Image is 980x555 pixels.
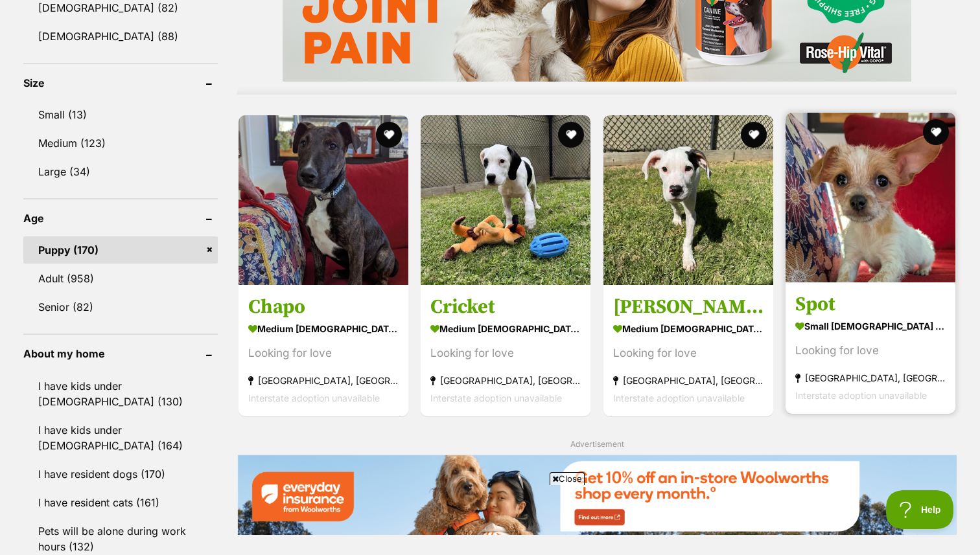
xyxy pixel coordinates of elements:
[23,265,218,292] a: Adult (958)
[23,348,218,359] header: About my home
[603,284,773,416] a: [PERSON_NAME] medium [DEMOGRAPHIC_DATA] Dog Looking for love [GEOGRAPHIC_DATA], [GEOGRAPHIC_DATA]...
[237,455,957,534] img: Everyday Insurance promotional banner
[550,472,585,485] span: Close
[23,158,218,185] a: Large (34)
[23,212,218,224] header: Age
[795,368,946,386] strong: [GEOGRAPHIC_DATA], [GEOGRAPHIC_DATA]
[23,23,218,50] a: [DEMOGRAPHIC_DATA] (88)
[254,490,726,549] iframe: Advertisement
[430,344,581,361] div: Looking for love
[23,236,218,264] a: Puppy (170)
[23,130,218,157] a: Medium (123)
[559,122,585,148] button: favourite
[23,489,218,516] a: I have resident cats (161)
[430,319,581,337] strong: medium [DEMOGRAPHIC_DATA] Dog
[421,284,590,416] a: Cricket medium [DEMOGRAPHIC_DATA] Dog Looking for love [GEOGRAPHIC_DATA], [GEOGRAPHIC_DATA] Inter...
[23,101,218,128] a: Small (13)
[795,291,946,316] h3: Spot
[248,319,399,337] strong: medium [DEMOGRAPHIC_DATA] Dog
[421,115,590,285] img: Cricket - Beagle x Irish Wolfhound Dog
[248,294,399,319] h3: Chapo
[923,119,949,145] button: favourite
[430,294,581,319] h3: Cricket
[786,282,955,413] a: Spot small [DEMOGRAPHIC_DATA] Dog Looking for love [GEOGRAPHIC_DATA], [GEOGRAPHIC_DATA] Interstat...
[613,294,764,319] h3: [PERSON_NAME]
[23,293,218,321] a: Senior (82)
[786,113,955,282] img: Spot - Chihuahua x Cavalier King Charles Spaniel Dog
[23,372,218,415] a: I have kids under [DEMOGRAPHIC_DATA] (130)
[886,490,954,529] iframe: Help Scout Beacon - Open
[239,115,408,285] img: Chapo - Bull Terrier x Bull Arab Dog
[430,392,562,403] span: Interstate adoption unavailable
[248,392,380,403] span: Interstate adoption unavailable
[248,344,399,361] div: Looking for love
[239,284,408,416] a: Chapo medium [DEMOGRAPHIC_DATA] Dog Looking for love [GEOGRAPHIC_DATA], [GEOGRAPHIC_DATA] Interst...
[23,416,218,459] a: I have kids under [DEMOGRAPHIC_DATA] (164)
[795,316,946,335] strong: small [DEMOGRAPHIC_DATA] Dog
[430,371,581,389] strong: [GEOGRAPHIC_DATA], [GEOGRAPHIC_DATA]
[613,344,764,361] div: Looking for love
[23,77,218,89] header: Size
[613,392,745,403] span: Interstate adoption unavailable
[613,371,764,389] strong: [GEOGRAPHIC_DATA], [GEOGRAPHIC_DATA]
[741,122,767,148] button: favourite
[237,455,957,537] a: Everyday Insurance promotional banner
[603,115,773,285] img: Pippin - Beagle x Irish Wolfhound Dog
[795,341,946,359] div: Looking for love
[248,371,399,389] strong: [GEOGRAPHIC_DATA], [GEOGRAPHIC_DATA]
[795,389,927,400] span: Interstate adoption unavailable
[570,439,624,449] span: Advertisement
[23,460,218,488] a: I have resident dogs (170)
[613,319,764,337] strong: medium [DEMOGRAPHIC_DATA] Dog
